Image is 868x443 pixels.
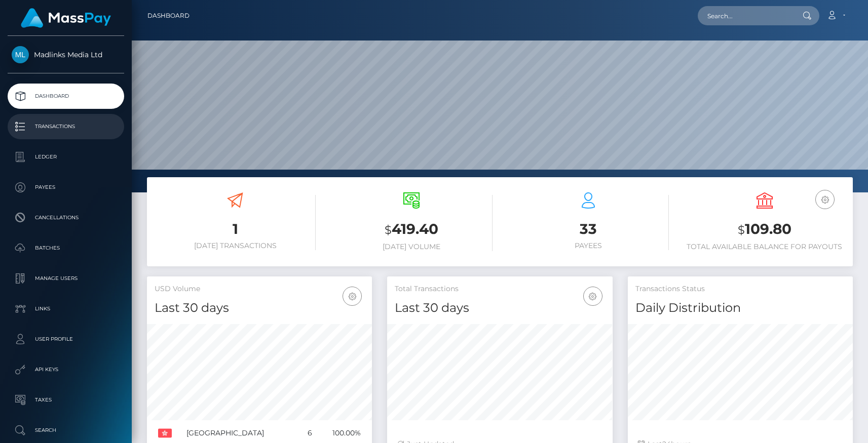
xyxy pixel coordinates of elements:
h6: Total Available Balance for Payouts [684,243,845,251]
img: Madlinks Media Ltd [12,46,29,63]
a: Batches [8,235,124,261]
p: Batches [12,240,120,256]
p: Search [12,423,120,438]
a: Dashboard [8,84,124,109]
a: Dashboard [147,5,190,26]
img: MassPay Logo [21,8,111,28]
img: HK.png [158,426,172,440]
h4: Last 30 days [395,299,605,317]
a: Links [8,296,124,321]
h4: Daily Distribution [635,299,845,317]
h6: [DATE] Volume [331,243,492,251]
h3: 33 [508,219,669,239]
h3: 419.40 [331,219,492,240]
a: Taxes [8,387,124,413]
a: Payees [8,175,124,200]
h5: Transactions Status [635,284,845,294]
p: User Profile [12,332,120,347]
p: API Keys [12,362,120,377]
a: API Keys [8,357,124,382]
h5: Total Transactions [395,284,605,294]
p: Cancellations [12,210,120,225]
a: User Profile [8,327,124,352]
a: Manage Users [8,266,124,291]
a: Search [8,418,124,443]
p: Dashboard [12,89,120,104]
a: Cancellations [8,205,124,230]
h5: USD Volume [155,284,364,294]
p: Payees [12,180,120,195]
a: Ledger [8,144,124,170]
input: Search... [698,6,793,25]
span: Madlinks Media Ltd [8,50,124,59]
h3: 1 [155,219,316,239]
h4: Last 30 days [155,299,364,317]
p: Links [12,301,120,316]
h6: [DATE] Transactions [155,241,316,250]
p: Manage Users [12,271,120,286]
small: $ [385,223,392,237]
h6: Payees [508,241,669,250]
p: Transactions [12,119,120,134]
a: Transactions [8,114,124,139]
p: Ledger [12,149,120,165]
small: $ [738,223,745,237]
p: Taxes [12,392,120,408]
h3: 109.80 [684,219,845,240]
